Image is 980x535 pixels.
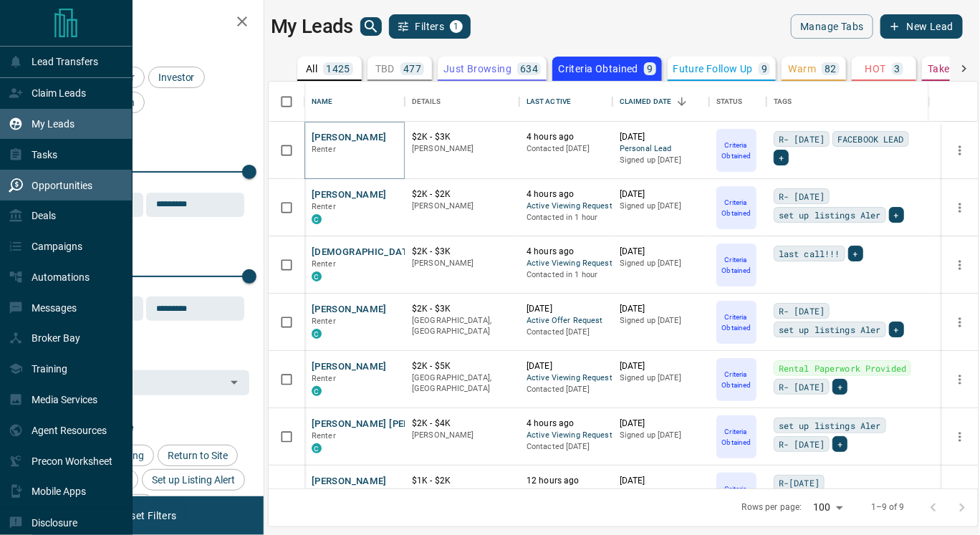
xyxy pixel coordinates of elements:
[412,82,441,122] div: Details
[412,201,512,212] p: [PERSON_NAME]
[767,82,930,122] div: Tags
[312,360,387,374] button: [PERSON_NAME]
[109,503,186,528] button: Reset Filters
[620,201,702,212] p: Signed up [DATE]
[894,322,899,337] span: +
[949,312,971,333] button: more
[620,430,702,441] p: Signed up [DATE]
[412,372,512,395] p: [GEOGRAPHIC_DATA], [GEOGRAPHIC_DATA]
[672,92,692,112] button: Sort
[403,64,421,74] p: 477
[312,386,322,396] div: condos.ca
[789,64,817,74] p: Warm
[527,327,605,338] p: Contacted [DATE]
[620,155,702,166] p: Signed up [DATE]
[871,501,905,514] p: 1–9 of 9
[949,254,971,276] button: more
[718,369,755,390] p: Criteria Obtained
[312,202,336,211] span: Renter
[527,188,605,201] p: 4 hours ago
[153,72,200,83] span: Investor
[865,64,886,74] p: HOT
[312,259,336,269] span: Renter
[312,418,464,431] button: [PERSON_NAME] [PERSON_NAME]
[894,208,899,222] span: +
[527,201,605,213] span: Active Viewing Request
[163,450,233,461] span: Return to Site
[312,431,336,440] span: Renter
[443,64,511,74] p: Just Browsing
[949,483,971,505] button: more
[558,64,638,74] p: Criteria Obtained
[412,430,512,441] p: [PERSON_NAME]
[271,15,353,38] h1: My Leads
[312,82,333,122] div: Name
[312,246,492,259] button: [DEMOGRAPHIC_DATA][PERSON_NAME]
[620,418,702,430] p: [DATE]
[312,475,387,488] button: [PERSON_NAME]
[620,188,702,201] p: [DATE]
[620,372,702,384] p: Signed up [DATE]
[527,441,605,453] p: Contacted [DATE]
[716,82,743,122] div: Status
[527,475,605,487] p: 12 hours ago
[312,374,336,383] span: Renter
[779,418,881,433] span: set up listings Aler
[312,271,322,281] div: condos.ca
[718,197,755,218] p: Criteria Obtained
[853,246,858,261] span: +
[620,143,702,155] span: Personal Lead
[412,418,512,430] p: $2K - $4K
[949,197,971,218] button: more
[880,14,963,39] button: New Lead
[762,64,767,74] p: 9
[895,64,900,74] p: 3
[412,246,512,258] p: $2K - $3K
[779,476,820,490] span: R-[DATE]
[312,329,322,339] div: condos.ca
[779,189,825,203] span: R- [DATE]
[527,82,571,122] div: Last Active
[142,469,245,491] div: Set up Listing Alert
[779,246,840,261] span: last call!!!
[779,150,784,165] span: +
[326,64,350,74] p: 1425
[147,474,240,486] span: Set up Listing Alert
[774,150,789,165] div: +
[158,445,238,466] div: Return to Site
[779,208,881,222] span: set up listings Aler
[527,487,605,498] p: Contacted [DATE]
[620,487,702,498] p: Signed up [DATE]
[709,82,767,122] div: Status
[779,132,825,146] span: R- [DATE]
[779,437,825,451] span: R- [DATE]
[612,82,709,122] div: Claimed Date
[375,64,395,74] p: TBD
[742,501,802,514] p: Rows per page:
[647,64,653,74] p: 9
[312,188,387,202] button: [PERSON_NAME]
[412,360,512,372] p: $2K - $5K
[527,212,605,223] p: Contacted in 1 hour
[224,372,244,392] button: Open
[304,82,405,122] div: Name
[889,322,904,337] div: +
[620,315,702,327] p: Signed up [DATE]
[620,475,702,487] p: [DATE]
[620,360,702,372] p: [DATE]
[527,315,605,327] span: Active Offer Request
[527,258,605,270] span: Active Viewing Request
[848,246,863,261] div: +
[949,369,971,390] button: more
[949,426,971,448] button: more
[451,21,461,32] span: 1
[412,143,512,155] p: [PERSON_NAME]
[412,303,512,315] p: $2K - $3K
[412,475,512,487] p: $1K - $2K
[718,426,755,448] p: Criteria Obtained
[46,14,249,32] h2: Filters
[412,315,512,337] p: [GEOGRAPHIC_DATA], [GEOGRAPHIC_DATA]
[779,361,906,375] span: Rental Paperwork Provided
[527,131,605,143] p: 4 hours ago
[718,483,755,505] p: Criteria Obtained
